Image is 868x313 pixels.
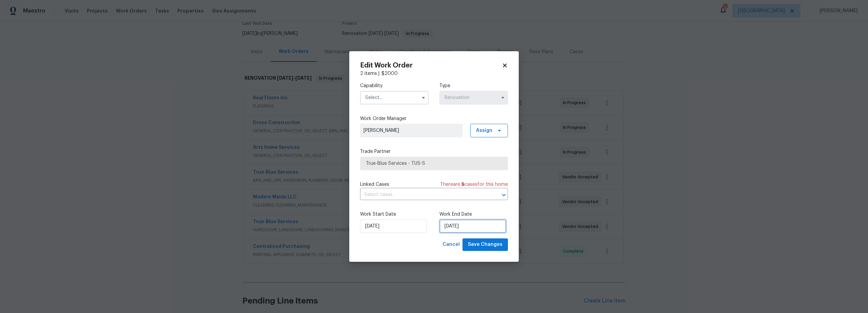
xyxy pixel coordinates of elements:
[381,71,398,76] span: $ 2000
[360,62,502,69] h2: Edit Work Order
[440,238,462,251] button: Cancel
[442,240,460,249] span: Cancel
[360,148,508,155] label: Trade Partner
[439,219,506,233] input: M/D/YYYY
[468,240,502,249] span: Save Changes
[360,115,508,122] label: Work Order Manager
[360,82,429,89] label: Capability
[360,211,429,218] label: Work Start Date
[499,94,507,102] button: Show options
[476,127,492,134] span: Assign
[439,91,508,104] input: Select...
[363,127,459,134] span: [PERSON_NAME]
[439,211,508,218] label: Work End Date
[366,160,502,167] span: True-Blue Services - TUS-S
[419,94,428,102] button: Show options
[462,238,508,251] button: Save Changes
[461,182,465,187] span: 5
[360,91,429,104] input: Select...
[439,82,508,89] label: Type
[360,219,427,233] input: M/D/YYYY
[440,181,508,188] span: There are case s for this home
[360,181,389,188] span: Linked Cases
[360,70,508,77] div: 2 items |
[499,190,509,200] button: Open
[360,190,489,200] input: Select cases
